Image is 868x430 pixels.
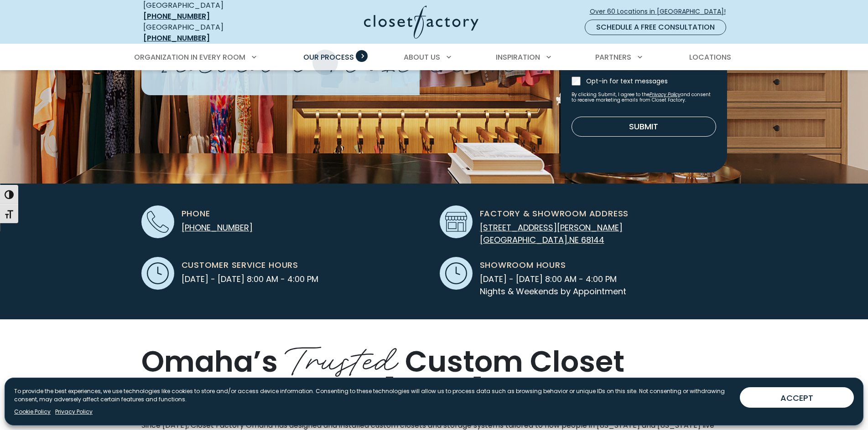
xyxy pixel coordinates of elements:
[572,117,716,137] button: Submit
[740,387,854,408] button: ACCEPT
[182,259,299,271] span: Customer Service Hours
[143,33,210,43] a: [PHONE_NUMBER]
[650,91,681,98] a: Privacy Policy
[182,222,253,233] a: [PHONE_NUMBER]
[480,285,626,297] span: Nights & Weekends by Appointment
[14,408,51,416] a: Cookie Policy
[480,234,567,246] span: [GEOGRAPHIC_DATA]
[14,387,733,404] p: To provide the best experiences, we use technologies like cookies to store and/or access device i...
[143,22,275,44] div: [GEOGRAPHIC_DATA]
[285,330,398,383] span: Trusted
[569,234,579,246] span: NE
[141,341,278,382] span: Omaha’s
[182,273,318,285] span: [DATE] - [DATE] 8:00 AM - 4:00 PM
[572,92,716,103] small: By clicking Submit, I agree to the and consent to receive marketing emails from Closet Factory.
[480,222,623,246] a: [STREET_ADDRESS][PERSON_NAME] [GEOGRAPHIC_DATA],NE 68144
[595,52,631,62] span: Partners
[590,7,733,16] span: Over 60 Locations in [GEOGRAPHIC_DATA]!
[303,52,354,62] span: Our Process
[128,45,741,70] nav: Primary Menu
[364,5,478,39] img: Closet Factory Logo
[182,207,210,220] span: Phone
[496,52,540,62] span: Inspiration
[581,234,604,246] span: 68144
[689,52,731,62] span: Locations
[480,259,566,271] span: Showroom Hours
[480,207,629,220] span: Factory & Showroom Address
[586,77,716,86] label: Opt-in for text messages
[589,4,733,20] a: Over 60 Locations in [GEOGRAPHIC_DATA]!
[134,52,245,62] span: Organization in Every Room
[480,222,623,233] span: [STREET_ADDRESS][PERSON_NAME]
[585,20,726,35] a: Schedule a Free Consultation
[480,273,626,285] span: [DATE] - [DATE] 8:00 AM - 4:00 PM
[143,11,210,21] a: [PHONE_NUMBER]
[404,52,440,62] span: About Us
[55,408,93,416] a: Privacy Policy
